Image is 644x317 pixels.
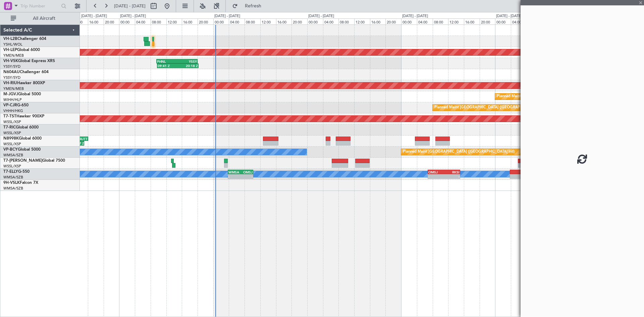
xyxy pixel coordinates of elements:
div: 20:00 [480,18,495,24]
div: 16:00 [370,18,386,24]
button: All Aircraft [7,13,73,24]
span: VH-L2B [3,37,17,41]
div: 20:00 [291,18,307,24]
span: Refresh [239,4,267,8]
div: 04:00 [511,18,527,24]
a: T7-ELLYG-550 [3,170,30,174]
a: YMEN/MEB [3,86,24,91]
span: VH-VSK [3,59,18,63]
a: WSSL/XSP [3,142,21,147]
a: WSSL/XSP [3,164,21,169]
a: WMSA/SZB [3,153,23,158]
div: YSSY [177,59,197,63]
div: RJTT [76,137,88,141]
div: PHNL [157,59,177,63]
div: 04:00 [417,18,433,24]
div: 04:00 [229,18,245,24]
div: 04:00 [135,18,151,24]
div: 00:00 [401,18,417,24]
span: VP-BCY [3,148,18,152]
a: T7-[PERSON_NAME]Global 7500 [3,159,65,163]
a: N8998KGlobal 6000 [3,137,42,141]
a: WMSA/SZB [3,175,23,180]
input: Trip Number [20,1,59,11]
div: 00:00 [119,18,135,24]
div: OMSJ [428,170,444,174]
div: 12:00 [166,18,182,24]
a: N604AUChallenger 604 [3,70,49,74]
div: - [228,174,240,178]
a: YSSY/SYD [3,64,20,69]
div: 16:00 [276,18,292,24]
span: 9H-VSLK [3,181,20,185]
div: 16:00 [182,18,198,24]
a: VH-VSKGlobal Express XRS [3,59,55,63]
span: N604AU [3,70,20,74]
span: [DATE] - [DATE] [114,3,146,9]
div: 00:00 [213,18,229,24]
a: VP-CJRG-650 [3,103,29,107]
span: VH-LEP [3,48,17,52]
a: WSSL/XSP [3,130,21,136]
div: 04:00 [323,18,339,24]
a: T7-RICGlobal 6000 [3,125,39,129]
div: 08:00 [433,18,448,24]
div: 12:00 [448,18,464,24]
a: VH-L2BChallenger 604 [3,37,46,41]
a: VH-RIUHawker 800XP [3,81,45,85]
span: M-JGVJ [3,92,18,96]
div: 09:41 Z [158,64,178,68]
a: 9H-VSLKFalcon 7X [3,181,38,185]
div: 12:00 [260,18,276,24]
a: YSSY/SYD [3,75,20,80]
a: WSSL/XSP [3,119,21,124]
div: 20:00 [104,18,119,24]
a: WIHH/HLP [3,97,22,102]
span: N8998K [3,137,19,141]
a: T7-TSTHawker 900XP [3,114,44,118]
div: [DATE] - [DATE] [81,13,107,19]
a: VH-LEPGlobal 6000 [3,48,40,52]
div: 00:00 [307,18,323,24]
div: [DATE] - [DATE] [402,13,428,19]
div: [DATE] - [DATE] [120,13,146,19]
div: [DATE] - [DATE] [308,13,334,19]
div: 00:00 [495,18,511,24]
span: All Aircraft [17,16,71,21]
a: WMSA/SZB [3,186,23,191]
span: T7-ELLY [3,170,18,174]
div: 16:00 [88,18,104,24]
div: 20:00 [385,18,401,24]
div: 20:00 [198,18,213,24]
div: - [428,174,444,178]
div: 08:00 [338,18,354,24]
div: OMSJ [240,170,253,174]
div: [DATE] - [DATE] [496,13,522,19]
span: T7-RIC [3,125,16,129]
div: - [240,174,253,178]
div: 08:00 [151,18,166,24]
div: Planned Maint [GEOGRAPHIC_DATA] (Halim Intl) [497,92,580,102]
div: 12:00 [72,18,88,24]
div: 12:00 [354,18,370,24]
a: VHHH/HKG [3,108,23,113]
a: M-JGVJGlobal 5000 [3,92,41,96]
a: YSHL/WOL [3,42,22,47]
span: VH-RIU [3,81,17,85]
span: T7-[PERSON_NAME] [3,159,42,163]
span: T7-TST [3,114,16,118]
div: 16:00 [464,18,480,24]
a: VP-BCYGlobal 5000 [3,148,41,152]
div: 08:00 [245,18,260,24]
div: - [444,174,459,178]
div: Planned Maint [GEOGRAPHIC_DATA] ([GEOGRAPHIC_DATA] Intl) [434,103,546,113]
div: [DATE] - [DATE] [214,13,240,19]
button: Refresh [229,1,269,11]
div: 15:07 Z [72,141,84,145]
div: RKSI [444,170,459,174]
a: YMEN/MEB [3,53,24,58]
span: VP-CJR [3,103,17,107]
div: WMSA [228,170,240,174]
div: Planned Maint [GEOGRAPHIC_DATA] ([GEOGRAPHIC_DATA] Intl) [403,147,515,157]
div: 20:18 Z [178,64,198,68]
